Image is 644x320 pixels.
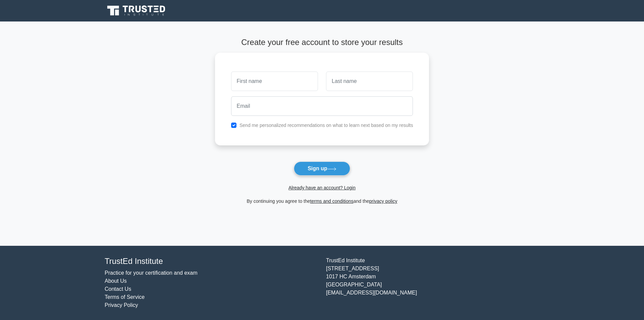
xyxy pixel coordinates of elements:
input: Email [231,96,413,116]
div: By continuing you agree to the and the [211,197,433,205]
button: Sign up [294,162,350,176]
h4: TrustEd Institute [105,257,318,266]
a: Terms of Service [105,294,145,300]
div: TrustEd Institute [STREET_ADDRESS] 1017 HC Amsterdam [GEOGRAPHIC_DATA] [EMAIL_ADDRESS][DOMAIN_NAME] [322,257,543,309]
input: Last name [326,72,413,91]
a: Already have an account? Login [288,185,356,190]
h4: Create your free account to store your results [215,38,429,47]
a: privacy policy [369,198,397,204]
a: terms and conditions [310,198,354,204]
label: Send me personalized recommendations on what to learn next based on my results [239,123,413,128]
a: Privacy Policy [105,302,138,308]
a: Practice for your certification and exam [105,270,198,276]
a: About Us [105,278,127,284]
input: First name [231,72,318,91]
a: Contact Us [105,286,131,292]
